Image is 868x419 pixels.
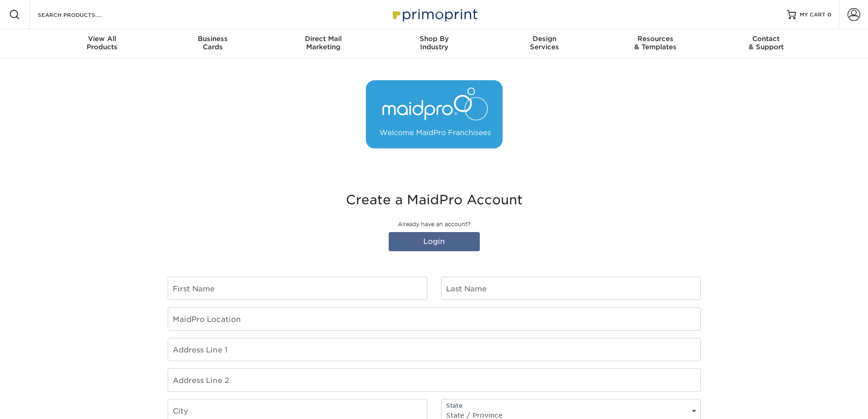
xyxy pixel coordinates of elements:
[268,29,379,58] a: Direct MailMarketing
[600,29,711,58] a: Resources& Templates
[168,192,701,208] h3: Create a MaidPro Account
[366,80,503,149] img: MaidPro
[800,11,826,19] span: MY CART
[168,220,701,228] p: Already have an account?
[268,35,379,43] span: Direct Mail
[489,35,600,43] span: Design
[157,35,268,51] div: Cards
[157,29,268,58] a: BusinessCards
[389,5,480,24] img: Primoprint
[47,35,158,51] div: Products
[389,232,480,251] a: Login
[489,35,600,51] div: Services
[47,35,158,43] span: View All
[37,9,126,20] input: SEARCH PRODUCTS.....
[268,35,379,51] div: Marketing
[711,35,822,51] div: & Support
[47,29,158,58] a: View AllProducts
[379,29,489,58] a: Shop ByIndustry
[489,29,600,58] a: DesignServices
[379,35,489,51] div: Industry
[711,35,822,43] span: Contact
[600,35,711,43] span: Resources
[711,29,822,58] a: Contact& Support
[600,35,711,51] div: & Templates
[379,35,489,43] span: Shop By
[827,11,832,18] span: 0
[157,35,268,43] span: Business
